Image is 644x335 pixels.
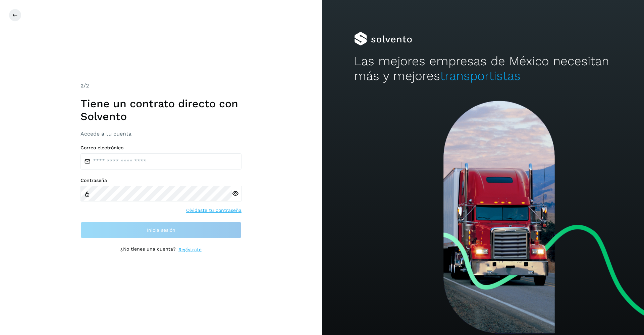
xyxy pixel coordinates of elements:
[80,97,241,123] h1: Tiene un contrato directo con Solvento
[80,178,241,183] label: Contraseña
[354,54,612,84] h2: Las mejores empresas de México necesitan más y mejores
[186,207,241,214] a: Olvidaste tu contraseña
[80,145,241,151] label: Correo electrónico
[147,228,175,232] span: Inicia sesión
[80,82,84,89] span: 2
[120,246,176,253] p: ¿No tienes una cuenta?
[80,82,241,90] div: /2
[80,222,241,238] button: Inicia sesión
[178,246,202,253] a: Regístrate
[440,69,521,83] span: transportistas
[80,131,241,137] h3: Accede a tu cuenta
